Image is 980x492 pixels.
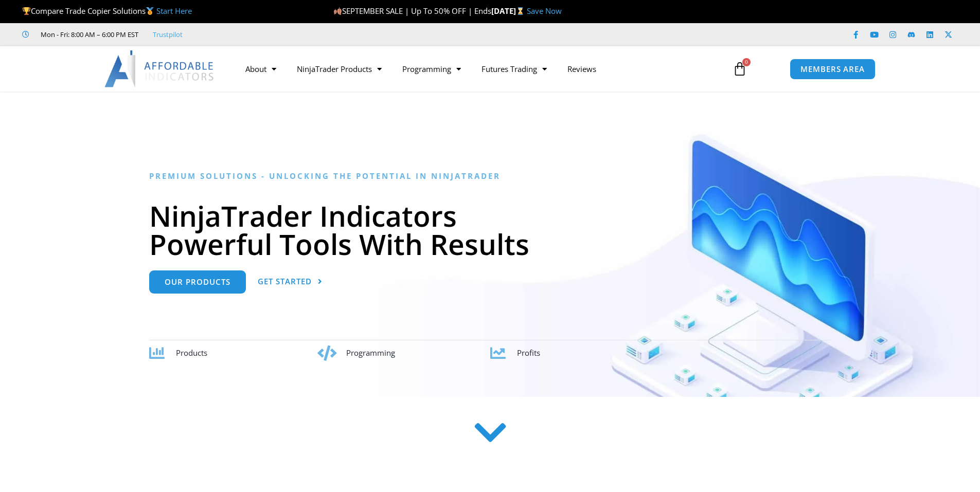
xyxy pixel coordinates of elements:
a: Futures Trading [471,57,557,81]
a: Programming [392,57,471,81]
img: LogoAI | Affordable Indicators – NinjaTrader [104,50,215,87]
span: Mon - Fri: 8:00 AM – 6:00 PM EST [38,28,138,41]
img: ⌛ [516,7,524,15]
h6: Premium Solutions - Unlocking the Potential in NinjaTrader [149,171,831,181]
img: 🍂 [334,7,342,15]
a: NinjaTrader Products [287,57,392,81]
span: Get Started [258,278,312,285]
span: Programming [346,348,395,358]
img: 🏆 [23,7,30,15]
span: Profits [517,348,540,358]
a: Save Now [527,6,562,16]
a: Start Here [156,6,192,16]
a: Reviews [557,57,607,81]
h1: NinjaTrader Indicators Powerful Tools With Results [149,202,831,258]
span: Our Products [165,278,230,286]
a: MEMBERS AREA [790,59,876,80]
strong: [DATE] [491,6,527,16]
img: 🥇 [146,7,154,15]
a: About [235,57,287,81]
a: Our Products [149,270,246,294]
a: Trustpilot [153,28,183,41]
a: 0 [717,54,762,84]
a: Get Started [258,270,323,294]
span: MEMBERS AREA [800,65,865,73]
span: 0 [742,58,751,66]
span: SEPTEMBER SALE | Up To 50% OFF | Ends [333,6,491,16]
span: Compare Trade Copier Solutions [22,6,192,16]
span: Products [176,348,207,358]
nav: Menu [235,57,721,81]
